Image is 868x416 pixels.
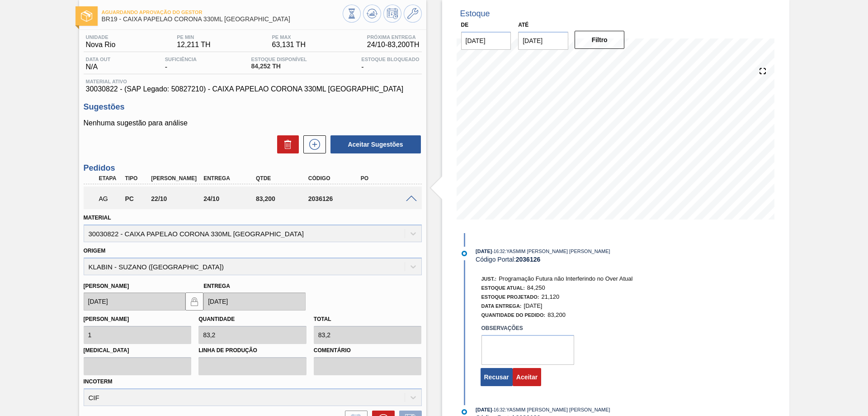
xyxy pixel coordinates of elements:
[492,249,505,254] span: - 16:32
[404,5,422,23] button: Ir ao Master Data / Geral
[84,316,129,322] label: [PERSON_NAME]
[343,5,361,23] button: Visão Geral dos Estoques
[198,344,307,357] label: Linha de Produção
[462,409,467,415] img: atual
[102,10,343,15] span: Aguardando Aprovação do Gestor
[516,256,541,263] strong: 2036126
[505,249,610,254] span: : YASMIM [PERSON_NAME] [PERSON_NAME]
[102,16,343,23] span: BR19 - CAIXA PAPELAO CORONA 330ML BOLIVIA
[86,34,116,40] span: Unidade
[251,63,307,70] span: 84,252 TH
[177,34,210,40] span: PE MIN
[481,285,525,291] span: Estoque Atual:
[198,316,235,322] label: Quantidade
[476,249,492,254] span: [DATE]
[149,195,208,202] div: 22/10/2025
[86,41,116,49] span: Nova Rio
[314,316,331,322] label: Total
[481,368,513,386] button: Recusar
[97,189,124,209] div: Aguardando Aprovação do Gestor
[203,292,306,311] input: dd/mm/yyyy
[499,275,632,282] span: Programação Futura não Interferindo no Over Atual
[460,9,490,19] div: Estoque
[254,195,312,202] div: 83,200
[99,195,122,202] p: AG
[272,41,306,49] span: 63,131 TH
[361,57,419,62] span: Estoque Bloqueado
[527,284,545,291] span: 84,250
[359,57,421,71] div: -
[84,119,422,127] p: Nenhuma sugestão para análise
[476,407,492,412] span: [DATE]
[524,302,542,309] span: [DATE]
[481,276,497,282] span: Just.:
[84,283,129,289] label: [PERSON_NAME]
[326,134,422,154] div: Aceitar Sugestões
[84,57,113,71] div: N/A
[575,31,625,49] button: Filtro
[189,296,200,307] img: locked
[86,85,420,93] span: 30030822 - (SAP Legado: 50827210) - CAIXA PAPELAO CORONA 330ML [GEOGRAPHIC_DATA]
[86,57,111,62] span: Data out
[367,34,420,40] span: Próxima Entrega
[547,311,566,318] span: 83,200
[203,283,230,289] label: Entrega
[84,248,106,254] label: Origem
[165,57,197,62] span: Suficiência
[273,135,299,153] div: Excluir Sugestões
[330,135,421,153] button: Aceitar Sugestões
[84,215,111,221] label: Material
[461,22,469,28] label: De
[541,293,559,300] span: 21,120
[84,163,422,173] h3: Pedidos
[461,32,511,50] input: dd/mm/yyyy
[123,195,150,202] div: Pedido de Compra
[201,175,260,182] div: Entrega
[462,251,467,256] img: atual
[306,175,365,182] div: Código
[185,292,203,311] button: locked
[254,175,312,182] div: Qtde
[272,34,306,40] span: PE MAX
[84,344,192,357] label: [MEDICAL_DATA]
[518,32,568,50] input: dd/mm/yyyy
[86,79,420,84] span: Material ativo
[383,5,401,23] button: Programar Estoque
[481,294,539,300] span: Estoque Projetado:
[367,41,420,49] span: 24/10 - 83,200 TH
[201,195,260,202] div: 24/10/2025
[84,292,186,311] input: dd/mm/yyyy
[84,378,113,385] label: Incoterm
[97,175,124,182] div: Etapa
[363,5,381,23] button: Atualizar Gráfico
[306,195,365,202] div: 2036126
[518,22,528,28] label: Até
[476,256,690,263] div: Código Portal:
[492,407,505,412] span: - 16:32
[314,344,422,357] label: Comentário
[84,102,422,112] h3: Sugestões
[359,175,417,182] div: PO
[481,303,522,309] span: Data Entrega:
[481,312,546,318] span: Quantidade do Pedido:
[299,135,326,153] div: Nova sugestão
[177,41,210,49] span: 12,211 TH
[81,10,92,22] img: Ícone
[505,407,610,412] span: : YASMIM [PERSON_NAME] [PERSON_NAME]
[123,175,150,182] div: Tipo
[163,57,199,71] div: -
[251,57,307,62] span: Estoque Disponível
[481,322,574,335] label: Observações
[513,368,541,386] button: Aceitar
[149,175,208,182] div: [PERSON_NAME]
